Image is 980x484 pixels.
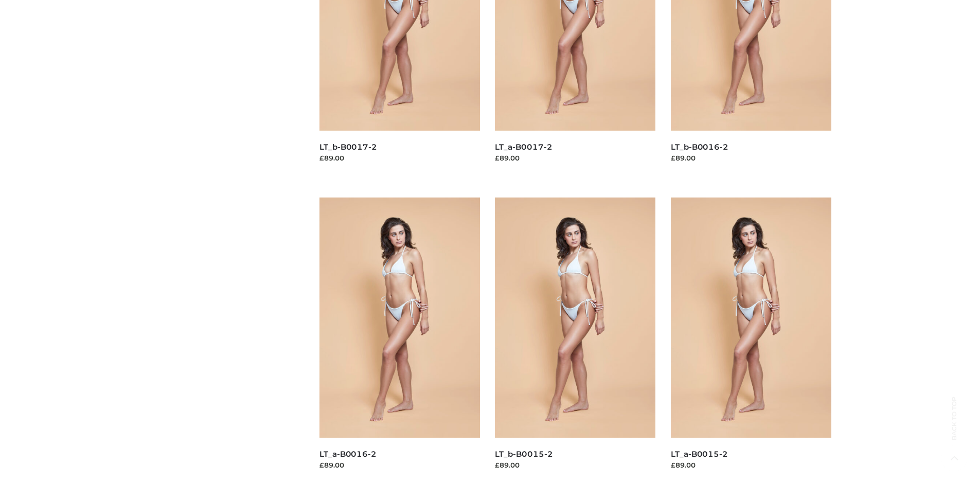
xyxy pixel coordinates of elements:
[495,449,553,459] a: LT_b-B0015-2
[671,449,728,459] a: LT_a-B0015-2
[495,153,655,163] div: £89.00
[671,153,831,163] div: £89.00
[671,460,831,470] div: £89.00
[495,142,552,152] a: LT_a-B0017-2
[941,415,967,440] span: Back to top
[495,460,655,470] div: £89.00
[319,449,377,459] a: LT_a-B0016-2
[319,142,377,152] a: LT_b-B0017-2
[319,153,480,163] div: £89.00
[319,460,480,470] div: £89.00
[671,142,728,152] a: LT_b-B0016-2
